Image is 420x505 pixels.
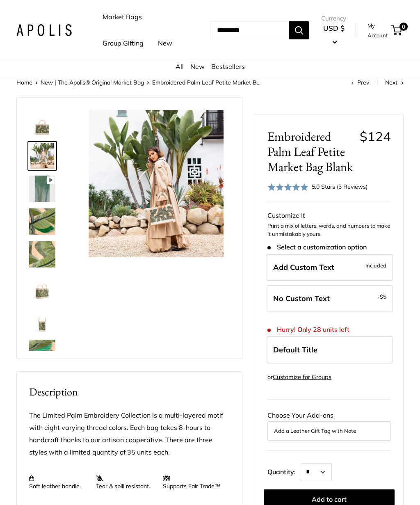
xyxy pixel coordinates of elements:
span: Currency [321,13,346,24]
p: Soft leather handle. [29,475,88,490]
span: $5 [380,293,386,300]
div: or [267,372,331,383]
a: description_Sometimes the details speak for themselves [27,272,57,302]
a: All [176,62,184,71]
img: Embroidered Palm Leaf Petite Market Bag Blank [82,110,230,257]
span: $124 [360,128,391,144]
img: Embroidered Palm Leaf Petite Market Bag Blank [29,143,55,169]
span: Embroidered Palm Leaf Petite Market B... [152,79,260,86]
span: - [377,292,386,302]
a: Bestsellers [211,62,245,71]
a: Next [385,79,404,86]
label: Quantity: [267,461,301,481]
p: Print a mix of letters, words, and numbers to make it unmistakably yours. [267,222,391,238]
span: Default Title [273,345,317,354]
a: Market Bags [103,11,142,23]
input: Search... [210,21,289,39]
a: Prev [351,79,369,86]
span: Add Custom Text [273,263,334,272]
a: Embroidered Palm Leaf Petite Market Bag Blank [27,338,57,368]
p: Supports Fair Trade™ [163,475,221,490]
img: description_Each bag takes 8-hours to handcraft thanks to our artisan cooperative. [29,110,55,136]
button: Add a Leather Gift Tag with Note [274,426,384,436]
button: USD $ [321,22,346,48]
div: Choose Your Add-ons [267,409,391,441]
a: 0 [392,25,402,35]
span: Embroidered Palm Leaf Petite Market Bag Blank [267,129,353,175]
img: description_Sometimes the details speak for themselves [29,274,55,300]
a: description_Effortless style no matter where you are [27,240,57,269]
img: Apolis [16,24,72,36]
p: Tear & spill resistant. [96,475,155,490]
a: Home [16,79,32,86]
img: Embroidered Palm Leaf Petite Market Bag Blank [29,307,55,333]
a: Embroidered Palm Leaf Petite Market Bag Blank [27,305,57,335]
a: Group Gifting [103,37,144,50]
nav: Breadcrumb [16,77,260,88]
label: Leave Blank [267,285,393,312]
a: New [190,62,205,71]
img: description_A multi-layered motif with eight varying thread colors. [29,208,55,235]
span: No Custom Text [273,294,330,303]
a: Embroidered Palm Leaf Petite Market Bag Blank [27,141,57,171]
span: USD $ [323,24,345,32]
a: My Account [367,21,388,41]
span: 0 [399,23,408,31]
p: The Limited Palm Embroidery Collection is a multi-layered motif with eight varying thread colors.... [29,409,230,459]
a: description_A multi-layered motif with eight varying thread colors. [27,207,57,236]
a: description_Each bag takes 8-hours to handcraft thanks to our artisan cooperative. [27,108,57,138]
a: description_Multi-layered motif with eight varying thread colors [27,174,57,203]
h2: Description [29,384,230,400]
a: New | The Apolis® Original Market Bag [41,79,144,86]
button: Search [289,21,309,39]
label: Add Custom Text [267,254,393,281]
span: Select a customization option [267,243,366,251]
a: Customize for Groups [273,373,331,381]
span: Included [365,261,386,271]
a: New [158,37,172,50]
img: description_Effortless style no matter where you are [29,241,55,267]
div: 5.0 Stars (3 Reviews) [267,181,367,193]
div: Customize It [267,210,391,222]
img: Embroidered Palm Leaf Petite Market Bag Blank [29,340,55,366]
div: 5.0 Stars (3 Reviews) [312,183,367,192]
img: description_Multi-layered motif with eight varying thread colors [29,176,55,202]
span: Hurry! Only 28 units left [267,326,349,334]
label: Default Title [267,336,393,363]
